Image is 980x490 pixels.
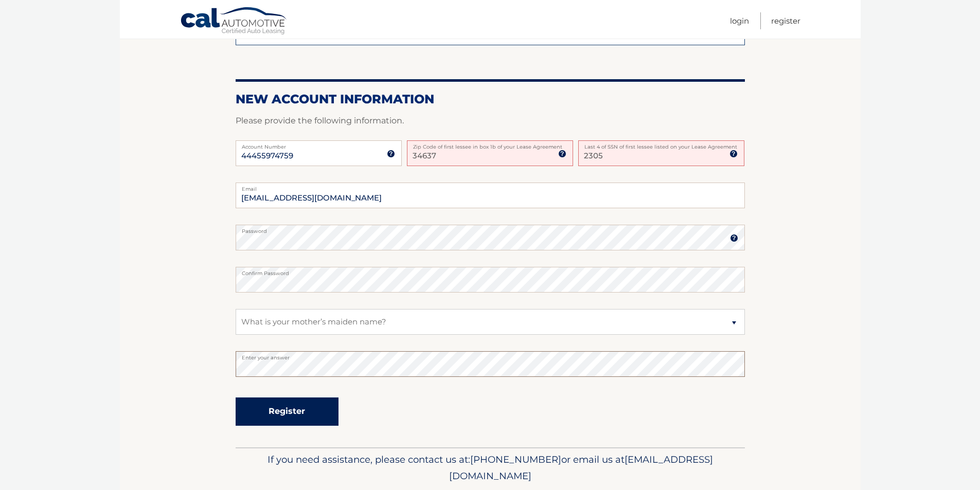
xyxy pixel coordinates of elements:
label: Last 4 of SSN of first lessee listed on your Lease Agreement [578,140,744,149]
p: Please provide the following information. [236,114,745,128]
label: Confirm Password [236,267,745,275]
span: [PHONE_NUMBER] [470,453,561,465]
input: Account Number [236,140,402,166]
label: Email [236,183,745,191]
label: Password [236,225,745,233]
img: tooltip.svg [730,234,738,242]
img: tooltip.svg [729,150,738,158]
input: Email [236,183,745,208]
a: Cal Automotive [180,7,288,37]
img: tooltip.svg [558,150,566,158]
p: If you need assistance, please contact us at: or email us at [242,451,738,484]
h2: New Account Information [236,92,745,107]
label: Account Number [236,140,402,149]
input: SSN or EIN (last 4 digits only) [578,140,744,166]
label: Enter your answer [236,351,745,359]
label: Zip Code of first lessee in box 1b of your Lease Agreement [407,140,573,149]
button: Register [236,397,338,426]
img: tooltip.svg [387,150,395,158]
a: Register [771,12,800,29]
a: Login [730,12,749,29]
input: Zip Code [407,140,573,166]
